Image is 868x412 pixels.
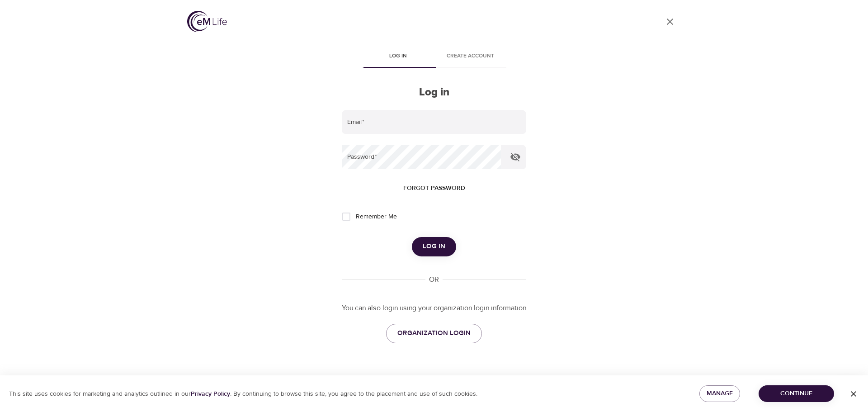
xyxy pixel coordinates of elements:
[386,324,482,343] a: ORGANIZATION LOGIN
[423,241,445,252] span: Log in
[403,183,465,194] span: Forgot password
[659,11,681,33] a: close
[342,46,526,68] div: disabled tabs example
[367,52,429,61] span: Log in
[412,237,456,256] button: Log in
[191,390,230,398] a: Privacy Policy
[400,180,469,197] button: Forgot password
[356,212,397,222] span: Remember Me
[766,388,827,399] span: Continue
[707,388,733,399] span: Manage
[397,327,471,339] span: ORGANIZATION LOGIN
[342,86,526,99] h2: Log in
[342,303,526,313] p: You can also login using your organization login information
[187,11,227,32] img: logo
[439,52,501,61] span: Create account
[699,385,740,402] button: Manage
[425,275,443,285] div: OR
[759,385,834,402] button: Continue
